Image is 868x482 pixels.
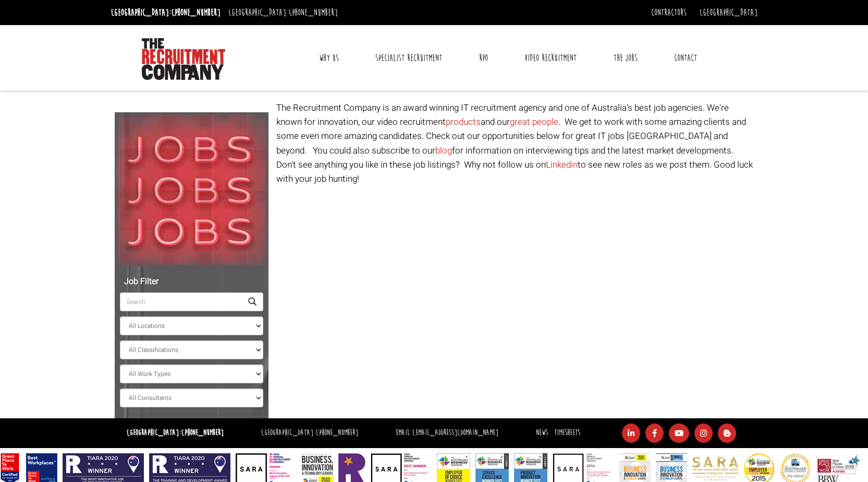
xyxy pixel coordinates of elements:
[510,115,558,128] a: great people
[393,426,501,441] li: Email:
[651,7,687,18] a: Contractors
[108,4,223,21] li: [GEOGRAPHIC_DATA]:
[120,277,263,287] h5: Job Filter
[517,45,584,71] a: Video Recruitment
[127,428,224,438] strong: [GEOGRAPHIC_DATA]:
[546,158,578,171] a: Linkedin
[120,292,242,311] input: Search
[316,428,358,438] a: [PHONE_NUMBER]
[142,38,225,80] img: The Recruitment Company
[289,7,338,18] a: [PHONE_NUMBER]
[181,428,224,438] a: [PHONE_NUMBER]
[226,4,340,21] li: [GEOGRAPHIC_DATA]:
[276,101,753,186] p: The Recruitment Company is an award winning IT recruitment agency and one of Australia's best job...
[554,428,580,438] a: Timesheets
[368,45,450,71] a: Specialist Recruitment
[259,426,361,441] li: [GEOGRAPHIC_DATA]:
[666,45,705,71] a: Contact
[471,45,496,71] a: RPO
[536,428,548,438] a: News
[700,7,757,18] a: [GEOGRAPHIC_DATA]
[435,144,452,157] a: blog
[446,115,481,128] a: products
[311,45,347,71] a: Why Us
[115,112,268,266] img: Jobs, Jobs, Jobs
[606,45,645,71] a: The Jobs
[412,428,498,438] a: [EMAIL_ADDRESS][DOMAIN_NAME]
[172,7,221,18] a: [PHONE_NUMBER]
